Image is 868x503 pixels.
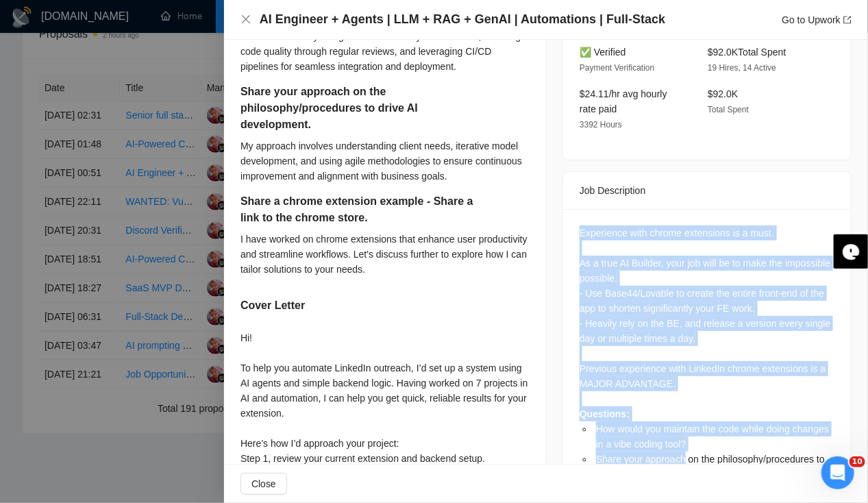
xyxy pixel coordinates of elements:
span: 10 [850,456,865,467]
span: Total Spent [708,105,749,114]
div: I maintain code by using version control systems like Git, ensuring code quality through regular ... [240,29,529,74]
h5: Share a chrome extension example - Share a link to the chrome store. [240,193,486,226]
span: export [843,16,852,24]
button: Close [240,14,251,25]
span: $24.11/hr avg hourly rate paid [580,88,667,114]
span: close [240,14,251,25]
iframe: Intercom live chat [821,456,854,489]
div: Job Description [580,172,834,209]
span: Share your approach on the philosophy/procedures to drive AI development. [596,454,825,480]
span: ✅ Verified [580,47,626,58]
span: 3392 Hours [580,120,622,130]
strong: Questions: [580,408,630,419]
span: How would you maintain the code while doing changes in a vibe coding tool? [596,424,829,450]
button: Close [240,473,287,495]
h5: Cover Letter [240,297,305,314]
div: I have worked on chrome extensions that enhance user productivity and streamline workflows. Let's... [240,232,529,277]
a: Go to Upworkexport [782,14,852,25]
span: Close [251,476,276,491]
div: My approach involves understanding client needs, iterative model development, and using agile met... [240,138,529,184]
span: $92.0K [708,88,738,99]
h5: Share your approach on the philosophy/procedures to drive AI development. [240,84,486,133]
h4: AI Engineer + Agents | LLM + RAG + GenAI | Automations | Full-Stack [260,11,665,28]
span: Payment Verification [580,63,654,73]
span: 19 Hires, 14 Active [708,63,776,73]
span: $92.0K Total Spent [708,47,786,58]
